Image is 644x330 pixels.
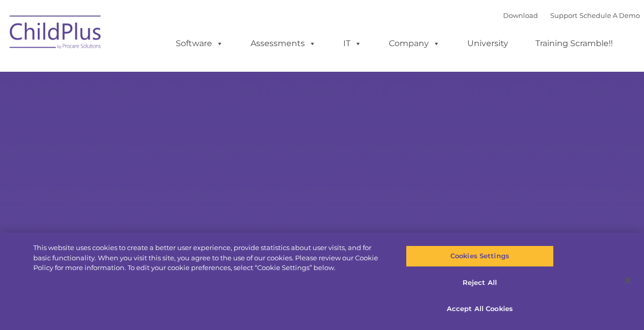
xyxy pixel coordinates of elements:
img: ChildPlus by Procare Solutions [5,8,107,59]
a: Assessments [240,33,326,54]
a: Company [379,33,450,54]
button: Reject All [406,272,554,294]
a: IT [333,33,372,54]
a: Support [550,11,577,19]
a: Schedule A Demo [579,11,640,19]
button: Accept All Cookies [406,298,554,320]
button: Cookies Settings [406,245,554,267]
button: Close [616,269,639,292]
div: This website uses cookies to create a better user experience, provide statistics about user visit... [33,243,386,273]
a: University [457,33,518,54]
a: Software [165,33,234,54]
a: Training Scramble!! [525,33,623,54]
a: Download [503,11,538,19]
font: | [503,11,640,19]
